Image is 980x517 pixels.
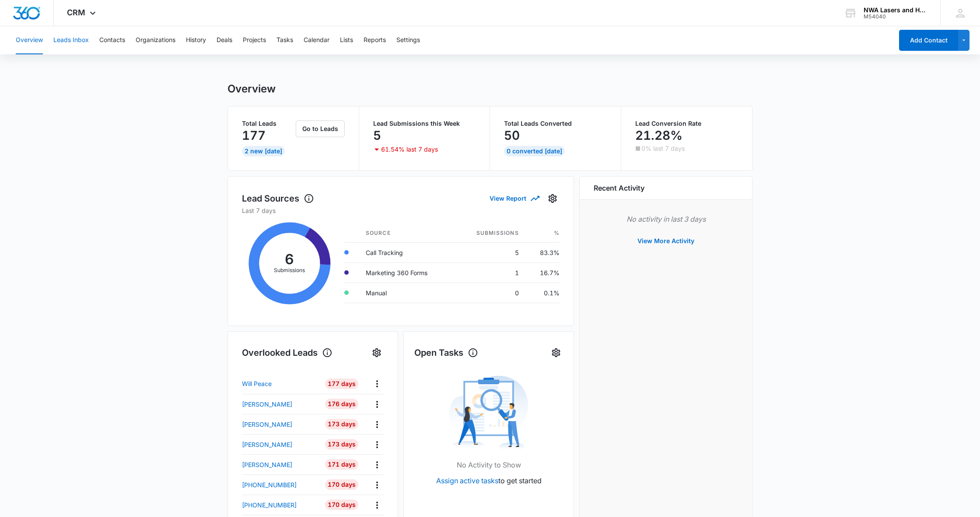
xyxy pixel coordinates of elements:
div: 0 Converted [DATE] [504,146,565,156]
h1: Open Tasks [414,346,478,359]
h1: Overlooked Leads [242,346,332,359]
a: [PERSON_NAME] [242,460,318,469]
button: Settings [549,346,563,360]
div: 177 Days [325,379,358,389]
div: 170 Days [325,479,358,490]
p: Lead Submissions this Week [373,120,476,127]
button: Add Contact [899,30,958,51]
th: % [526,224,560,243]
a: [PERSON_NAME] [242,400,318,409]
p: No Activity to Show [457,460,521,470]
button: Organizations [136,26,175,54]
td: 16.7% [526,262,560,283]
td: Call Tracking [359,242,455,262]
p: [PERSON_NAME] [242,440,292,449]
p: Lead Conversion Rate [635,120,738,127]
p: Total Leads Converted [504,120,607,127]
td: Marketing 360 Forms [359,262,455,283]
button: Lists [340,26,353,54]
p: 5 [373,128,381,142]
span: CRM [67,8,85,17]
div: account id [864,14,927,20]
button: Actions [370,478,384,492]
p: [PERSON_NAME] [242,420,292,429]
p: Will Peace [242,379,272,388]
button: Settings [396,26,420,54]
div: 171 Days [325,459,358,470]
p: to get started [436,475,542,486]
p: Total Leads [242,120,294,127]
button: Contacts [99,26,125,54]
a: Assign active tasks [436,476,498,485]
th: Source [359,224,455,243]
div: 2 New [DATE] [242,146,285,156]
button: Actions [370,397,384,411]
button: Actions [370,458,384,471]
h6: Recent Activity [594,183,644,193]
div: 173 Days [325,419,358,429]
button: History [186,26,206,54]
p: 61.54% last 7 days [381,146,438,152]
p: [PERSON_NAME] [242,460,292,469]
h1: Lead Sources [242,192,314,205]
p: No activity in last 3 days [594,214,738,224]
p: [PHONE_NUMBER] [242,480,297,489]
button: Tasks [276,26,293,54]
button: View Report [490,191,539,206]
button: Settings [546,191,560,205]
button: Projects [243,26,266,54]
a: [PHONE_NUMBER] [242,480,318,489]
p: [PHONE_NUMBER] [242,500,297,510]
td: 0.1% [526,283,560,303]
div: 176 Days [325,399,358,409]
p: 0% last 7 days [641,145,685,152]
div: 173 Days [325,439,358,450]
a: [PERSON_NAME] [242,440,318,449]
button: Actions [370,377,384,390]
p: 50 [504,128,520,142]
td: 0 [454,283,525,303]
button: Leads Inbox [53,26,89,54]
a: [PERSON_NAME] [242,420,318,429]
div: account name [864,7,927,14]
button: Actions [370,418,384,431]
td: Manual [359,283,455,303]
td: 83.3% [526,242,560,262]
p: [PERSON_NAME] [242,400,292,409]
p: Last 7 days [242,206,560,215]
button: Actions [370,438,384,451]
a: [PHONE_NUMBER] [242,500,318,510]
button: Calendar [304,26,329,54]
td: 1 [454,262,525,283]
th: Submissions [454,224,525,243]
button: Overview [16,26,43,54]
button: View More Activity [629,230,703,251]
p: 21.28% [635,128,682,142]
td: 5 [454,242,525,262]
div: 170 Days [325,499,358,510]
h1: Overview [227,82,276,96]
button: Actions [370,498,384,512]
p: 177 [242,128,266,142]
button: Settings [370,346,384,360]
button: Reports [364,26,386,54]
a: Go to Leads [296,125,345,132]
a: Will Peace [242,379,318,388]
button: Deals [217,26,232,54]
button: Go to Leads [296,120,345,137]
